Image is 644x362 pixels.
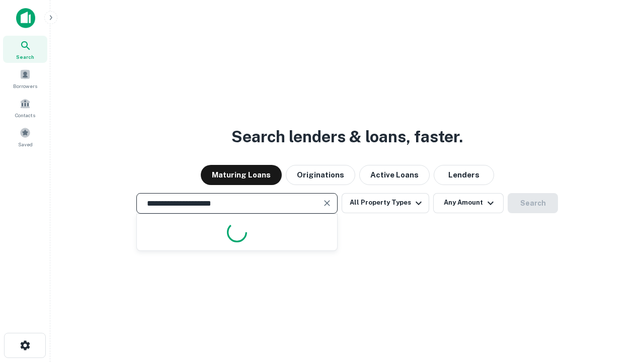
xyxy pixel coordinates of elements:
[434,165,494,185] button: Lenders
[594,282,644,330] iframe: Chat Widget
[18,140,33,148] span: Saved
[16,8,35,28] img: capitalize-icon.png
[3,65,47,92] a: Borrowers
[320,196,334,210] button: Clear
[16,53,34,61] span: Search
[359,165,430,185] button: Active Loans
[3,123,47,150] a: Saved
[3,94,47,121] a: Contacts
[433,193,504,213] button: Any Amount
[3,36,47,63] a: Search
[13,82,37,90] span: Borrowers
[231,125,463,149] h3: Search lenders & loans, faster.
[201,165,282,185] button: Maturing Loans
[286,165,355,185] button: Originations
[342,193,429,213] button: All Property Types
[15,111,35,119] span: Contacts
